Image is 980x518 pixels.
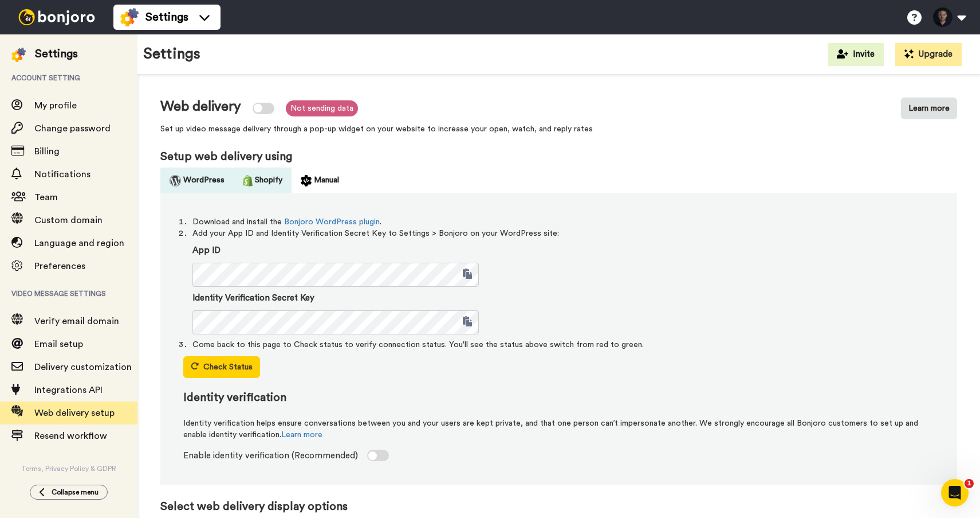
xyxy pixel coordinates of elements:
[34,147,60,156] span: Billing
[34,170,90,179] span: Notifications
[183,356,260,378] button: Check Status
[14,9,100,25] img: bj-logo-header-white.svg
[34,101,77,110] span: My profile
[192,244,934,258] label: App ID
[34,385,103,395] span: Integrations API
[901,98,957,119] button: Learn more
[145,9,188,25] span: Settings
[34,340,83,349] span: Email setup
[143,46,200,63] h1: Settings
[183,418,934,441] span: Identity verification helps ensure conversations between you and your users are kept private, and...
[34,262,85,271] span: Preferences
[895,43,962,66] button: Upgrade
[941,479,969,507] iframe: Intercom live chat
[34,431,107,441] span: Resend workflow
[34,239,124,248] span: Language and region
[52,488,99,497] span: Collapse menu
[301,175,312,186] img: icon
[284,218,380,226] a: Bonjoro WordPress plugin
[34,124,111,133] span: Change password
[192,216,934,228] li: Download and install the .
[160,98,241,116] label: Web delivery
[160,123,593,135] span: Set up video message delivery through a pop-up widget on your website to increase your open, watc...
[11,48,26,62] img: settings-colored.svg
[286,100,358,116] span: Not sending data
[192,228,934,334] li: Add your App ID and Identity Verification Secret Key to Settings > Bonjoro on your WordPress site:
[34,408,115,418] span: Web delivery setup
[828,43,884,66] button: Invite
[901,104,957,112] a: Learn more
[292,168,348,193] button: Manual
[30,485,108,500] button: Collapse menu
[243,175,253,186] img: icon
[965,479,974,488] span: 1
[35,46,78,62] div: Settings
[160,149,292,165] label: Setup web delivery using
[281,431,322,439] a: Learn more
[170,175,181,186] img: icon
[34,216,103,225] span: Custom domain
[183,450,358,462] span: Enable identity verification (Recommended)
[183,390,934,406] label: Identity verification
[34,193,58,202] span: Team
[234,168,292,193] button: Shopify
[34,363,132,372] span: Delivery customization
[192,291,934,305] label: Identity Verification Secret Key
[160,498,957,515] label: Select web delivery display options
[192,339,934,350] li: Come back to this page to Check status to verify connection status. You'll see the status above s...
[120,8,139,26] img: settings-colored.svg
[160,168,234,193] button: WordPress
[34,317,119,326] span: Verify email domain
